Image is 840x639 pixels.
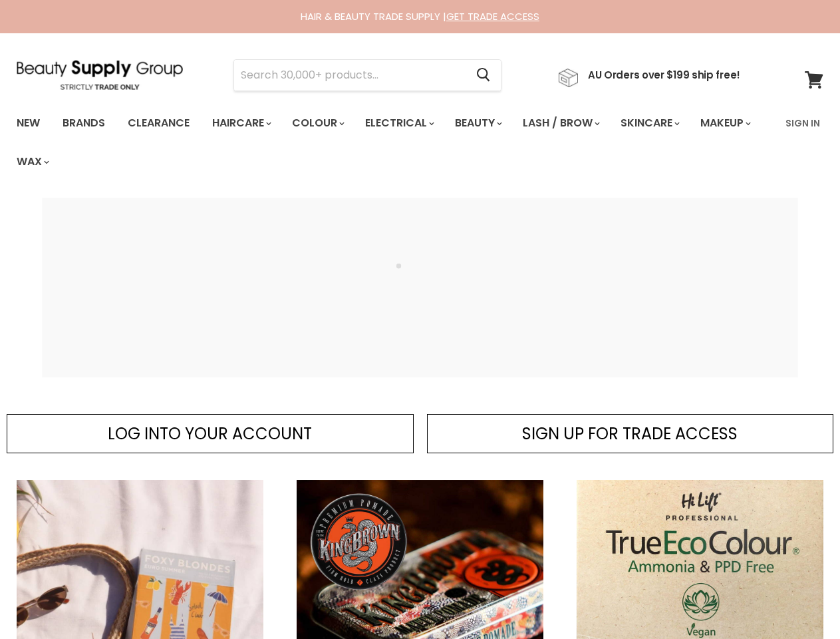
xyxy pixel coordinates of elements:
a: Brands [53,109,115,137]
a: Lash / Brow [513,109,608,137]
a: Makeup [690,109,759,137]
a: Wax [7,148,57,176]
a: Skincare [611,109,688,137]
form: Product [233,59,501,91]
span: LOG INTO YOUR ACCOUNT [108,423,312,445]
a: Sign In [777,109,828,137]
a: Clearance [118,109,200,137]
a: Colour [282,109,352,137]
ul: Main menu [7,104,777,181]
a: Beauty [445,109,510,137]
a: Electrical [355,109,442,137]
button: Search [466,60,501,91]
a: Haircare [202,109,279,137]
a: New [7,109,50,137]
a: LOG INTO YOUR ACCOUNT [7,414,414,454]
span: SIGN UP FOR TRADE ACCESS [522,423,738,445]
input: Search [234,60,466,91]
a: SIGN UP FOR TRADE ACCESS [427,414,834,454]
a: GET TRADE ACCESS [446,9,539,23]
